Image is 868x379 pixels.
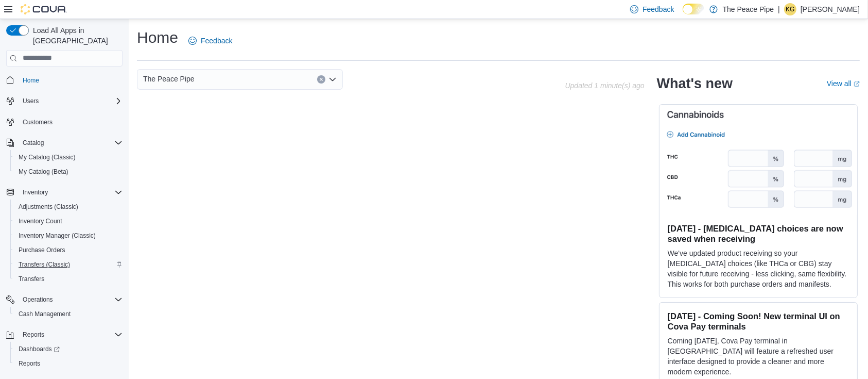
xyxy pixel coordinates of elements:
[19,74,123,87] span: Home
[2,73,127,88] button: Home
[23,331,44,339] span: Reports
[328,75,337,84] button: Open list of options
[10,214,127,228] button: Inventory Count
[784,3,796,15] div: Khushi Gajeeban
[683,14,683,15] span: Dark Mode
[19,137,48,149] button: Catalog
[19,260,70,269] span: Transfers (Classic)
[14,151,123,163] span: My Catalog (Classic)
[19,217,62,225] span: Inventory Count
[2,185,127,200] button: Inventory
[854,81,860,87] svg: External link
[723,3,774,15] p: The Peace Pipe
[23,118,53,126] span: Customers
[14,166,123,178] span: My Catalog (Beta)
[14,166,73,178] a: My Catalog (Beta)
[14,308,75,320] a: Cash Management
[14,343,123,355] span: Dashboards
[19,345,60,353] span: Dashboards
[14,229,123,242] span: Inventory Manager (Classic)
[668,336,849,377] p: Coming [DATE], Cova Pay terminal in [GEOGRAPHIC_DATA] will feature a refreshed user interface des...
[21,4,67,14] img: Cova
[14,151,80,163] a: My Catalog (Classic)
[2,114,127,129] button: Customers
[668,223,849,244] h3: [DATE] - [MEDICAL_DATA] choices are now saved when receiving
[14,244,70,256] a: Purchase Orders
[23,139,44,147] span: Catalog
[19,116,57,128] a: Customers
[317,75,325,84] button: Clear input
[201,36,232,46] span: Feedback
[2,327,127,342] button: Reports
[668,311,849,332] h3: [DATE] - Coming Soon! New terminal UI on Cova Pay terminals
[14,229,100,242] a: Inventory Manager (Classic)
[143,73,195,85] span: The Peace Pipe
[19,232,96,240] span: Inventory Manager (Classic)
[10,342,127,356] a: Dashboards
[19,168,68,176] span: My Catalog (Beta)
[10,272,127,286] button: Transfers
[657,75,733,92] h2: What's new
[10,356,127,371] button: Reports
[14,273,48,285] a: Transfers
[2,292,127,307] button: Operations
[10,150,127,164] button: My Catalog (Classic)
[2,94,127,108] button: Users
[14,215,123,227] span: Inventory Count
[801,3,860,15] p: [PERSON_NAME]
[19,359,40,368] span: Reports
[14,201,82,213] a: Adjustments (Classic)
[565,81,645,90] p: Updated 1 minute(s) ago
[10,307,127,321] button: Cash Management
[23,97,39,105] span: Users
[19,95,43,107] button: Users
[14,258,123,271] span: Transfers (Classic)
[23,76,39,85] span: Home
[19,95,123,107] span: Users
[29,25,123,46] span: Load All Apps in [GEOGRAPHIC_DATA]
[10,243,127,257] button: Purchase Orders
[14,244,123,256] span: Purchase Orders
[19,293,57,306] button: Operations
[683,4,704,14] input: Dark Mode
[14,357,123,370] span: Reports
[643,4,674,14] span: Feedback
[14,343,64,355] a: Dashboards
[19,246,65,254] span: Purchase Orders
[19,186,52,199] button: Inventory
[786,3,794,15] span: KG
[14,308,123,320] span: Cash Management
[19,116,123,128] span: Customers
[14,201,123,213] span: Adjustments (Classic)
[23,295,53,304] span: Operations
[14,258,74,271] a: Transfers (Classic)
[2,136,127,150] button: Catalog
[14,215,66,227] a: Inventory Count
[10,164,127,179] button: My Catalog (Beta)
[19,186,123,199] span: Inventory
[10,200,127,214] button: Adjustments (Classic)
[19,153,76,161] span: My Catalog (Classic)
[19,328,123,341] span: Reports
[668,248,849,289] p: We've updated product receiving so your [MEDICAL_DATA] choices (like THCa or CBG) stay visible fo...
[19,293,123,306] span: Operations
[778,3,780,15] p: |
[19,328,48,341] button: Reports
[19,203,78,211] span: Adjustments (Classic)
[23,188,48,196] span: Inventory
[19,310,71,318] span: Cash Management
[10,257,127,272] button: Transfers (Classic)
[19,74,43,87] a: Home
[137,27,178,48] h1: Home
[10,228,127,243] button: Inventory Manager (Classic)
[14,357,44,370] a: Reports
[184,30,236,51] a: Feedback
[19,275,44,283] span: Transfers
[19,137,123,149] span: Catalog
[827,79,860,88] a: View allExternal link
[14,273,123,285] span: Transfers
